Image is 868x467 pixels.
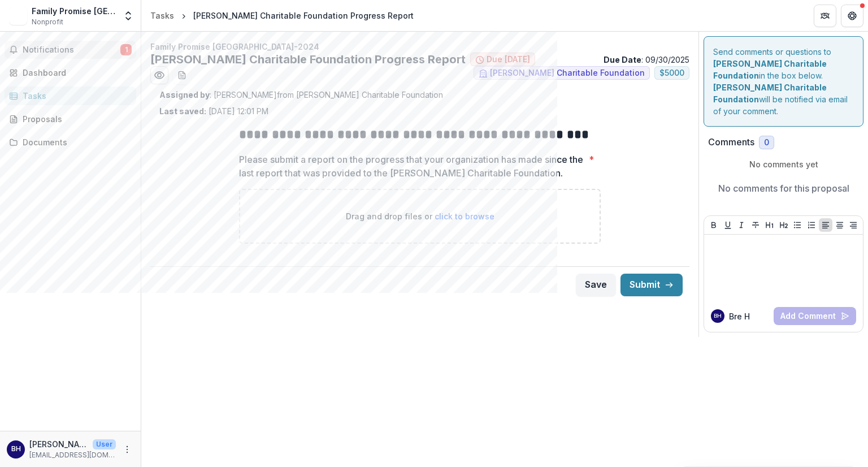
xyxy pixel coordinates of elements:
button: Submit [620,274,683,296]
span: $ 5000 [659,68,684,78]
button: Italicize [735,218,748,232]
button: Align Right [847,218,860,232]
button: Heading 1 [763,218,776,232]
nav: breadcrumb [146,7,418,24]
div: Bre Hayden [11,446,21,453]
div: Bre Hayden [714,313,722,319]
a: Tasks [146,7,179,24]
p: Drag and drop files or [346,210,494,222]
a: Documents [5,133,136,152]
p: Bre H [729,310,750,322]
p: [PERSON_NAME] [29,438,88,450]
strong: Due Date [604,55,641,64]
button: Underline [721,218,735,232]
strong: Last saved: [159,106,206,116]
button: Bullet List [791,218,804,232]
button: Strike [749,218,762,232]
a: Proposals [5,110,136,128]
button: download-word-button [173,66,191,84]
span: click to browse [435,211,494,221]
span: Nonprofit [32,17,63,27]
div: Tasks [23,90,127,102]
a: Dashboard [5,63,136,82]
p: [DATE] 12:01 PM [159,105,268,117]
button: Preview 5f72ecb8-90e1-4d34-97e6-c583640790bc.pdf [150,66,168,84]
p: Family Promise [GEOGRAPHIC_DATA]-2024 [150,41,689,53]
strong: [PERSON_NAME] Charitable Foundation [713,59,827,80]
button: Align Center [833,218,847,232]
p: User [93,439,116,449]
button: Notifications1 [5,41,136,59]
div: Documents [23,136,127,148]
h2: Comments [708,137,754,148]
button: Add Comment [774,307,856,325]
span: Due [DATE] [487,55,530,64]
strong: [PERSON_NAME] Charitable Foundation [713,83,827,104]
span: [PERSON_NAME] Charitable Foundation [490,68,645,78]
button: Partners [814,5,836,27]
p: [EMAIL_ADDRESS][DOMAIN_NAME] [29,450,116,460]
button: Save [576,274,616,296]
h2: [PERSON_NAME] Charitable Foundation Progress Report [150,53,466,66]
p: No comments for this proposal [718,181,849,195]
p: : [PERSON_NAME] from [PERSON_NAME] Charitable Foundation [159,89,680,101]
button: More [120,443,134,456]
p: : 09/30/2025 [604,54,689,66]
span: 0 [764,138,769,148]
button: Open entity switcher [120,5,136,27]
div: Tasks [150,10,174,21]
button: Heading 2 [777,218,791,232]
button: Get Help [841,5,863,27]
div: Proposals [23,113,127,125]
button: Bold [707,218,721,232]
strong: Assigned by [159,90,210,100]
p: Please submit a report on the progress that your organization has made since the last report that... [239,153,584,180]
p: No comments yet [708,158,859,170]
div: Dashboard [23,67,127,79]
div: [PERSON_NAME] Charitable Foundation Progress Report [193,10,414,21]
div: Send comments or questions to in the box below. will be notified via email of your comment. [704,36,863,127]
button: Ordered List [805,218,818,232]
button: Align Left [819,218,832,232]
div: Family Promise [GEOGRAPHIC_DATA] [32,5,116,17]
img: Family Promise Spokane [9,7,27,25]
span: Notifications [23,45,120,55]
span: 1 [120,44,132,55]
a: Tasks [5,87,136,105]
